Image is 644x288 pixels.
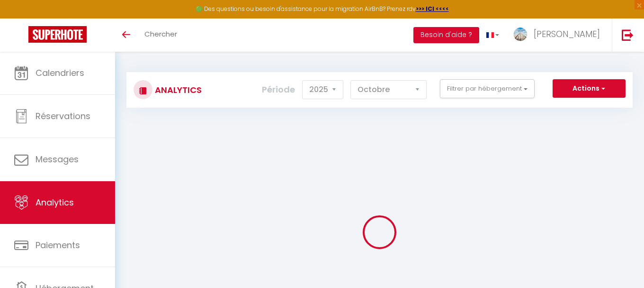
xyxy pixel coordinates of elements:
img: ... [513,27,528,41]
a: ... [PERSON_NAME] [506,19,612,52]
span: [PERSON_NAME] [534,28,600,40]
span: Messages [36,153,79,165]
label: Période [262,79,295,100]
span: Paiements [36,239,80,251]
span: Réservations [36,110,90,122]
span: Calendriers [36,67,84,79]
a: >>> ICI <<<< [416,5,449,13]
button: Actions [553,79,626,98]
img: logout [622,29,634,41]
button: Filtrer par hébergement [440,79,535,98]
button: Besoin d'aide ? [413,27,479,43]
span: Analytics [36,196,74,208]
img: Super Booking [28,26,87,43]
span: Chercher [144,29,177,39]
a: Chercher [137,19,184,52]
h3: Analytics [152,79,202,101]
